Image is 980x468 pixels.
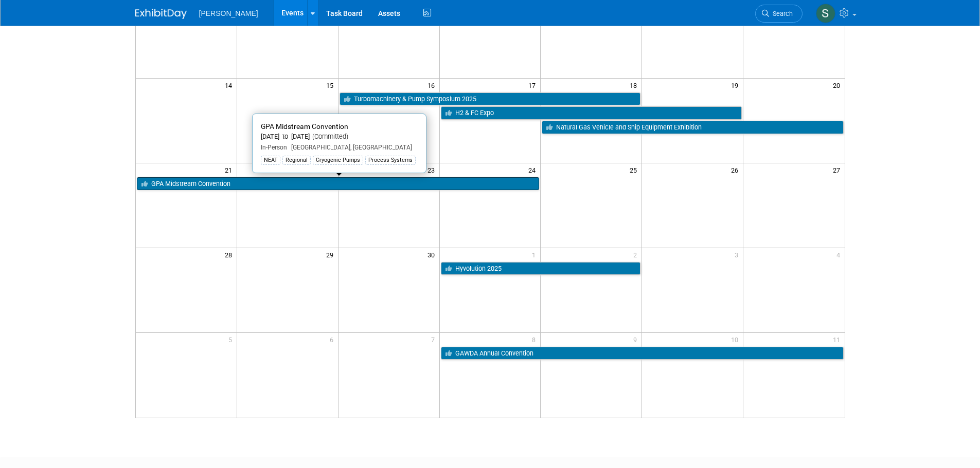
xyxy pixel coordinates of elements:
a: Natural Gas Vehicle and Ship Equipment Exhibition [542,121,843,134]
span: 24 [527,163,540,176]
span: 11 [832,333,845,346]
span: 2 [632,248,642,261]
span: 26 [730,163,743,176]
span: 30 [426,248,439,261]
span: 7 [430,333,439,346]
span: 16 [426,79,439,91]
img: ExhibitDay [135,9,187,19]
span: 17 [527,79,540,91]
span: 10 [730,333,743,346]
span: 5 [227,333,237,346]
a: H2 & FC Expo [441,106,742,120]
span: GPA Midstream Convention [261,122,348,130]
img: Skye Tuinei [816,4,835,23]
div: NEAT [261,156,280,165]
span: 1 [531,248,540,261]
a: Turbomachinery & Pump Symposium 2025 [340,92,641,106]
span: 4 [835,248,845,261]
span: [GEOGRAPHIC_DATA], [GEOGRAPHIC_DATA] [287,144,412,151]
span: [PERSON_NAME] [199,9,258,17]
div: Process Systems [365,156,416,165]
span: Search [769,10,793,17]
span: 6 [329,333,338,346]
span: 3 [734,248,743,261]
span: 29 [325,248,338,261]
a: Hyvolution 2025 [441,262,641,275]
span: 28 [224,248,237,261]
span: 8 [531,333,540,346]
span: In-Person [261,144,287,151]
a: GAWDA Annual Convention [441,347,844,360]
span: 9 [632,333,642,346]
div: Cryogenic Pumps [313,156,363,165]
span: 20 [832,79,845,91]
span: 25 [629,163,642,176]
a: Search [755,5,803,23]
span: 15 [325,79,338,91]
div: Regional [282,156,311,165]
span: 23 [426,163,439,176]
span: 21 [224,163,237,176]
a: GPA Midstream Convention [137,177,540,191]
span: (Committed) [310,133,348,140]
span: 14 [224,79,237,91]
div: [DATE] to [DATE] [261,133,418,141]
span: 27 [832,163,845,176]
